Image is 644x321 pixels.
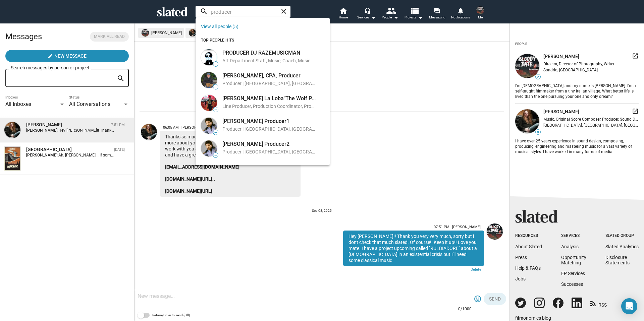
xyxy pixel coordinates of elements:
div: Director, Director of Photography, Writer [543,62,639,66]
mat-hint: 0/1000 [458,307,472,312]
img: undefined [515,54,539,78]
button: Projects [402,7,425,21]
mat-icon: headset_mic [364,7,370,13]
div: Music, Original Score Composer, Producer, Sound Designer [543,117,639,122]
button: Danilo ProhMe [472,5,488,22]
mat-icon: close [280,7,288,15]
span: Me [478,13,483,21]
span: Hey [PERSON_NAME]!! Thank you very very much, sorry but i dont check that much slated. Of course!... [58,128,536,133]
mat-icon: home [339,7,347,15]
span: Mark all read [94,33,125,40]
span: — [213,62,218,66]
div: Producer | [GEOGRAPHIC_DATA], [GEOGRAPHIC_DATA], [GEOGRAPHIC_DATA] [222,126,317,133]
strong: [PERSON_NAME]: [26,153,58,157]
mat-icon: arrow_drop_down [369,13,377,21]
div: PRODUCER DJ RAZEMUSICMAN [222,49,317,56]
div: Mike Hall [26,122,108,128]
mat-icon: people [386,6,396,15]
span: New Message [54,50,87,62]
mat-icon: launch [632,53,639,59]
a: Notifications [449,7,472,21]
div: Open Intercom Messenger [621,298,637,314]
button: New Message [5,50,129,62]
img: Mike Hall [141,124,157,140]
mat-icon: arrow_drop_down [392,13,400,21]
mat-icon: launch [632,108,639,115]
a: [DOMAIN_NAME][URL].. [165,176,215,182]
div: I'm [DEMOGRAPHIC_DATA] and my name is [PERSON_NAME]. I'm a self-taught filmmaker from a tiny Ital... [515,82,639,100]
img: Danilo Proh [476,6,484,14]
mat-icon: arrow_drop_down [416,13,424,21]
a: Mike Hall [140,123,158,198]
img: Mike Hall [4,122,20,138]
div: [PERSON_NAME] La Loba"The Wolf Producer" [222,95,317,102]
div: Massacre Island [26,146,111,153]
img: Greg Producer2 [201,140,217,156]
a: Danilo Proh [485,222,504,276]
a: Help & FAQs [515,265,541,271]
img: Marleny M. Mendoza La Loba"The Wolf Producer" [201,95,217,111]
button: Send [484,293,506,305]
span: Messaging [429,13,445,21]
div: Hey [PERSON_NAME]!! Thank you very very much, sorry but i dont check that much slated. Of course!... [343,231,484,266]
span: 06:05 AM [163,125,179,130]
span: [PERSON_NAME] [452,225,481,229]
a: DisclosureStatements [605,255,630,265]
img: Danilo Proh [487,223,503,240]
a: Press [515,255,527,260]
a: About Slated [515,244,542,249]
span: Return/Enter to send (Off) [152,311,190,319]
div: I have over 25 years experience in sound design, composing, producing, engineering and mastering ... [515,137,639,155]
div: Slated Group [605,233,639,239]
a: Jobs [515,276,526,281]
span: Projects [405,13,423,21]
div: People [515,39,527,49]
a: [DOMAIN_NAME][URL] [165,188,212,194]
mat-icon: create [48,53,53,59]
img: undefined [515,109,539,133]
a: OpportunityMatching [561,255,586,265]
div: Services [561,233,586,239]
mat-icon: view_list [410,6,419,15]
span: 07:51 PM [434,225,449,229]
span: — [213,85,218,89]
button: Services [355,7,378,21]
div: TOP PEOPLE HITS [196,35,330,46]
div: Line Producer, Production Coordinator, Production Manager, Associate Producer, Producer | [GEOGRA... [222,103,317,110]
div: Art Department Staff, Music, Coach, Music Producer, Business Affairs Executive | [GEOGRAPHIC_DATA... [222,58,317,65]
time: [DATE] [114,147,125,152]
span: — [213,108,218,112]
span: — [213,131,218,134]
mat-icon: notifications [457,7,464,13]
a: Home [331,7,355,21]
button: Mark all read [90,32,129,42]
img: PRODUCER DJ RAZEMUSICMAN [201,49,217,65]
div: People [382,13,398,21]
mat-icon: tag_faces [474,295,482,303]
h2: Messages [5,28,42,45]
a: EP Services [561,271,585,276]
a: Slated Analytics [605,244,639,249]
div: Resources [515,233,542,239]
div: Services [357,13,376,21]
div: [PERSON_NAME] Producer2 [222,140,317,147]
span: 2 [536,75,540,79]
span: [PERSON_NAME] [181,125,210,130]
span: [PERSON_NAME] [543,53,579,60]
img: undefined [189,29,196,37]
img: Barry Grant, CPA, Producer [201,72,217,88]
div: [GEOGRAPHIC_DATA], [GEOGRAPHIC_DATA], [GEOGRAPHIC_DATA] [543,123,639,128]
img: Greg Producer1 [201,118,217,134]
mat-chip: [PERSON_NAME] [185,28,239,38]
button: People [378,7,402,21]
span: [PERSON_NAME] [543,109,579,115]
a: Messaging [425,7,449,21]
div: [PERSON_NAME], CPA, Producer [222,72,317,79]
a: View all people (5) [201,24,238,29]
a: Delete [343,266,484,274]
div: [PERSON_NAME] Producer1 [222,118,317,125]
span: All Inboxes [5,101,31,107]
a: Successes [561,281,583,287]
input: Search people and projects [196,6,290,18]
span: All Conversations [69,101,110,107]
